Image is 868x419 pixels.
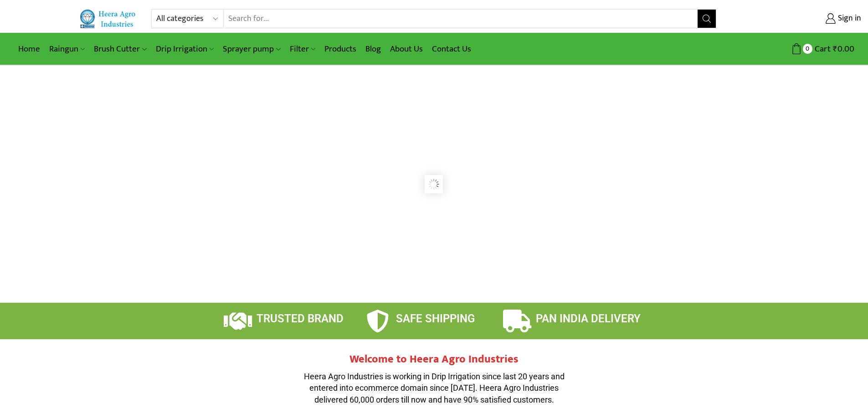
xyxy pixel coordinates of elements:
input: Search for... [224,10,698,28]
span: 0 [803,44,812,53]
span: Sign in [836,13,861,25]
span: SAFE SHIPPING [396,312,475,325]
a: Drip Irrigation [151,38,218,60]
a: Contact Us [427,38,476,60]
button: Search button [698,10,716,28]
h2: Welcome to Heera Agro Industries [298,353,571,366]
a: Brush Cutter [89,38,151,60]
a: 0 Cart ₹0.00 [725,41,854,57]
span: Cart [812,43,831,55]
span: TRUSTED BRAND [257,312,344,325]
a: Sprayer pump [218,38,285,60]
a: Filter [285,38,320,60]
p: Heera Agro Industries is working in Drip Irrigation since last 20 years and entered into ecommerc... [298,371,571,406]
a: About Us [385,38,427,60]
a: Products [320,38,361,60]
span: ₹ [833,42,837,56]
a: Raingun [45,38,89,60]
a: Blog [361,38,385,60]
span: PAN INDIA DELIVERY [536,312,641,325]
a: Sign in [730,10,861,27]
a: Home [14,38,45,60]
bdi: 0.00 [833,42,854,56]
